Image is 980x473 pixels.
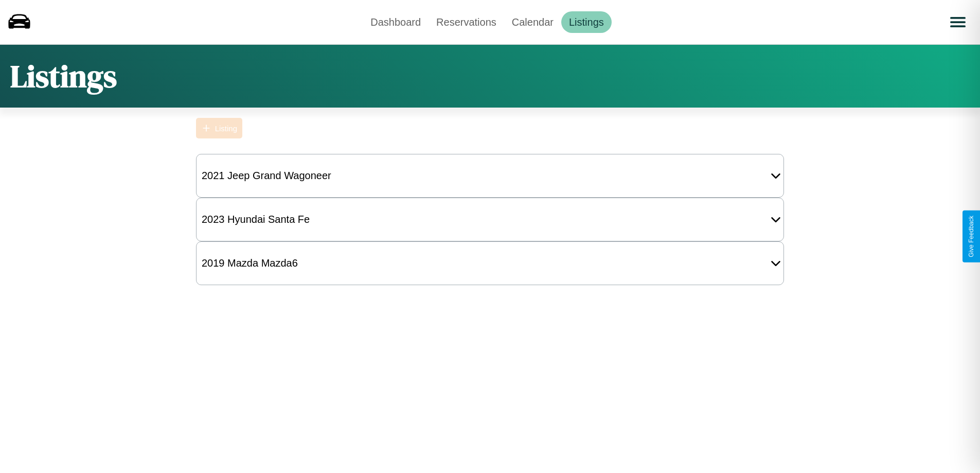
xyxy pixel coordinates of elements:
[561,11,612,33] a: Listings
[196,118,242,138] button: Listing
[197,252,303,274] div: 2019 Mazda Mazda6
[197,208,315,231] div: 2023 Hyundai Santa Fe
[504,11,561,33] a: Calendar
[215,124,237,133] div: Listing
[10,55,117,97] h1: Listings
[968,216,975,257] div: Give Feedback
[363,11,429,33] a: Dashboard
[197,165,336,187] div: 2021 Jeep Grand Wagoneer
[429,11,504,33] a: Reservations
[943,8,972,37] button: Open menu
